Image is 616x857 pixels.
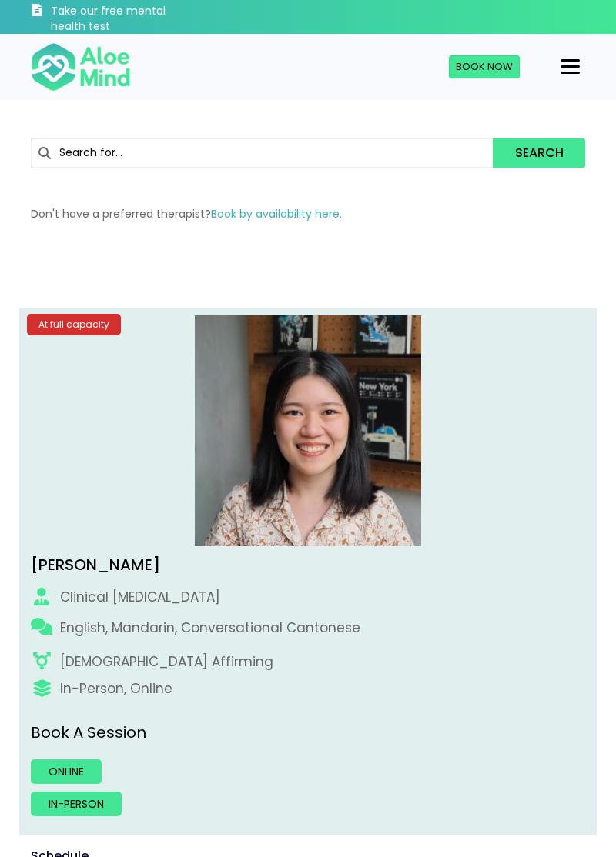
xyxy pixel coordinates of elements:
p: Don't have a preferred therapist? [31,206,585,222]
input: Search for... [31,138,493,168]
img: Chen-Wen-profile-photo [195,315,421,546]
button: Menu [554,54,586,80]
div: [PERSON_NAME] [31,554,589,576]
a: Online [31,759,102,784]
img: Aloe mind Logo [31,42,131,92]
div: [DEMOGRAPHIC_DATA] Affirming [60,652,273,672]
div: Clinical [MEDICAL_DATA] [60,588,220,607]
p: English, Mandarin, Conversational Cantonese [60,619,360,638]
h3: Take our free mental health test [51,4,196,34]
a: Book Now [449,55,520,78]
a: Book by availability here. [211,206,342,222]
a: In-person [31,792,122,816]
a: Take our free mental health test [31,4,196,34]
button: Search [493,138,585,168]
div: At full capacity [27,314,121,335]
div: In-Person, Online [60,679,172,699]
p: Book A Session [31,722,589,744]
span: Book Now [456,59,513,74]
